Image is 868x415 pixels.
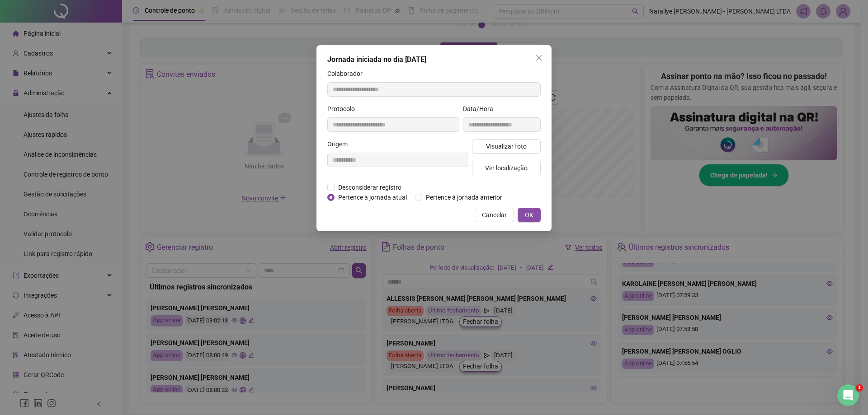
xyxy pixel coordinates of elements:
[422,192,506,202] span: Pertence à jornada anterior
[856,384,863,392] span: 1
[486,141,527,151] span: Visualizar foto
[475,208,514,222] button: Cancelar
[837,384,859,406] iframe: Intercom live chat
[327,139,354,149] label: Origem
[525,210,533,220] span: OK
[472,139,541,154] button: Visualizar foto
[535,54,542,61] span: close
[335,182,405,192] span: Desconsiderar registro
[327,54,541,65] div: Jornada iniciada no dia [DATE]
[482,210,507,220] span: Cancelar
[463,104,499,114] label: Data/Hora
[518,208,541,222] button: OK
[472,161,541,175] button: Ver localização
[327,69,368,79] label: Colaborador
[532,51,546,65] button: Close
[485,163,528,173] span: Ver localização
[327,104,361,114] label: Protocolo
[335,192,410,202] span: Pertence à jornada atual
